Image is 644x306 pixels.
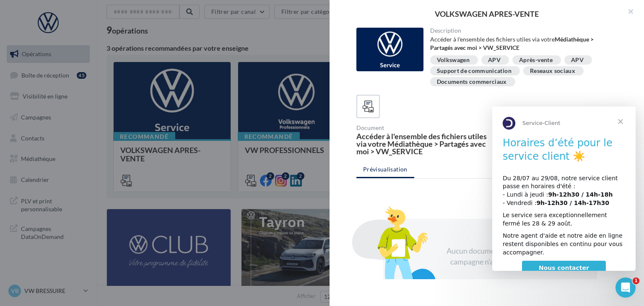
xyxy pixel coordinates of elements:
div: VOLKSWAGEN APRES-VENTE [343,10,631,18]
div: Après-vente [519,57,553,63]
div: Accéder à l'ensemble des fichiers utiles via votre Médiathèque > Partagés avec moi > VW_SERVICE [356,132,487,155]
div: Description [430,28,618,34]
span: 1 [633,277,639,284]
div: Documents commerciaux [437,79,507,85]
div: Accéder à l'ensemble des fichiers utiles via votre [430,35,618,52]
div: Reseaux sociaux [530,68,575,74]
div: APV [488,57,501,63]
iframe: Intercom live chat [615,277,636,298]
div: Support de communication [437,68,512,74]
div: Volkswagen [437,57,470,63]
div: Document [356,125,487,131]
iframe: Intercom live chat message [492,106,636,271]
div: Aucun document lié à cette campagne n'a été trouvé. [437,246,543,267]
a: Nous contacter [30,154,114,169]
span: Nous contacter [47,158,97,165]
div: APV [571,57,584,63]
